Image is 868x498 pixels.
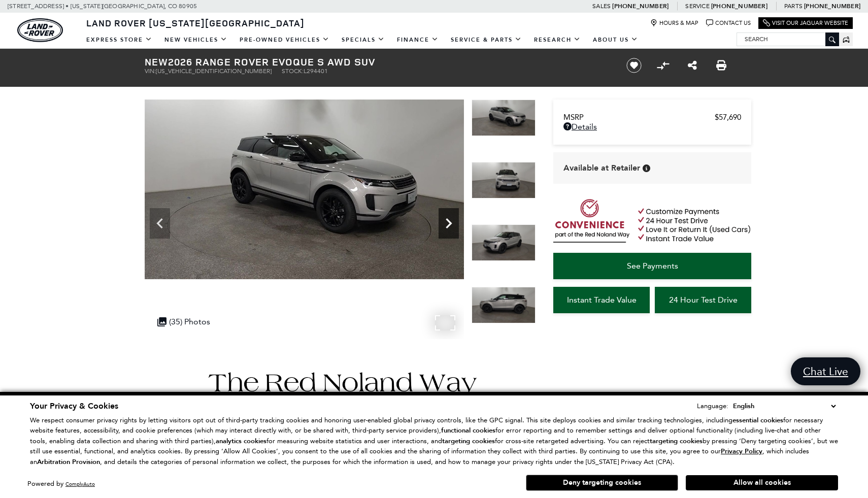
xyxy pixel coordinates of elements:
[685,3,709,10] span: Service
[650,437,703,446] strong: targeting cookies
[650,19,698,27] a: Hours & Map
[688,59,697,72] a: Share this New 2026 Range Rover Evoque S AWD SUV
[472,162,536,198] img: New 2026 Seoul Pearl Silver Land Rover S image 3
[145,99,464,279] img: New 2026 Seoul Pearl Silver Land Rover S image 2
[37,457,100,467] strong: Arbitration Provision
[721,447,762,455] a: Privacy Policy
[30,401,118,412] span: Your Privacy & Cookies
[627,261,678,271] span: See Payments
[669,295,738,305] span: 24 Hour Test Drive
[528,31,587,49] a: Research
[441,426,495,435] strong: functional cookies
[686,475,838,490] button: Allow all cookies
[697,403,728,409] div: Language:
[65,481,95,487] a: ComplyAuto
[27,481,95,487] div: Powered by
[30,415,838,468] p: We respect consumer privacy rights by letting visitors opt out of third-party tracking cookies an...
[612,2,669,10] a: [PHONE_NUMBER]
[587,31,644,49] a: About Us
[643,164,650,172] div: Vehicle is in stock and ready for immediate delivery. Due to demand, availability is subject to c...
[716,59,726,72] a: Print this New 2026 Range Rover Evoque S AWD SUV
[553,318,751,478] iframe: YouTube video player
[472,287,536,323] img: New 2026 Seoul Pearl Silver Land Rover S image 5
[791,357,860,385] a: Chat Live
[711,2,767,10] a: [PHONE_NUMBER]
[763,19,848,27] a: Visit Our Jaguar Website
[80,31,158,49] a: EXPRESS STORE
[732,416,783,425] strong: essential cookies
[145,55,168,69] strong: New
[623,57,645,74] button: Save vehicle
[17,18,63,42] a: land-rover
[563,122,741,131] a: Details
[17,18,63,42] img: Land Rover
[442,437,495,446] strong: targeting cookies
[784,3,803,10] span: Parts
[304,68,328,75] span: L294401
[567,295,637,305] span: Instant Trade Value
[721,447,762,456] u: Privacy Policy
[445,31,528,49] a: Service & Parts
[730,401,838,412] select: Language Select
[86,17,305,29] span: Land Rover [US_STATE][GEOGRAPHIC_DATA]
[150,208,170,239] div: Previous
[526,475,678,491] button: Deny targeting cookies
[156,68,272,75] span: [US_VEHICLE_IDENTIFICATION_NUMBER]
[655,58,671,73] button: Compare Vehicle
[655,287,751,313] a: 24 Hour Test Drive
[391,31,445,49] a: Finance
[563,162,640,174] span: Available at Retailer
[804,2,860,10] a: [PHONE_NUMBER]
[472,224,536,261] img: New 2026 Seoul Pearl Silver Land Rover S image 4
[336,31,391,49] a: Specials
[737,33,839,45] input: Search
[282,68,304,75] span: Stock:
[553,253,751,279] a: See Payments
[145,56,609,68] h1: 2026 Range Rover Evoque S AWD SUV
[8,3,197,10] a: [STREET_ADDRESS] • [US_STATE][GEOGRAPHIC_DATA], CO 80905
[798,364,853,378] span: Chat Live
[563,113,741,122] a: MSRP $57,690
[152,312,215,331] div: (35) Photos
[216,437,266,446] strong: analytics cookies
[563,113,715,122] span: MSRP
[145,68,156,75] span: VIN:
[472,99,536,136] img: New 2026 Seoul Pearl Silver Land Rover S image 2
[158,31,233,49] a: New Vehicles
[80,31,644,49] nav: Main Navigation
[233,31,336,49] a: Pre-Owned Vehicles
[715,113,741,122] span: $57,690
[553,287,650,313] a: Instant Trade Value
[592,3,611,10] span: Sales
[80,17,311,29] a: Land Rover [US_STATE][GEOGRAPHIC_DATA]
[706,19,751,27] a: Contact Us
[439,208,459,239] div: Next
